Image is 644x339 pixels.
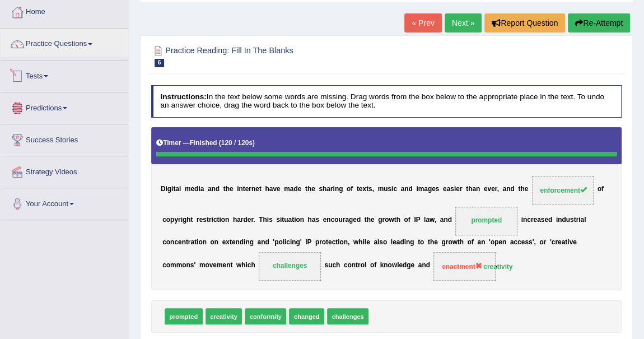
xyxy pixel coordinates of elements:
[248,216,251,224] b: e
[328,238,332,246] b: e
[444,216,447,224] b: n
[290,185,294,193] b: a
[404,216,408,224] b: o
[404,185,408,193] b: n
[333,185,334,193] b: i
[391,238,393,246] b: l
[162,238,166,246] b: c
[384,185,388,193] b: u
[455,207,517,235] span: Drop target
[298,185,302,193] b: e
[265,238,269,246] b: d
[277,185,281,193] b: e
[377,238,379,246] b: l
[179,185,181,193] b: l
[167,185,171,193] b: g
[379,238,383,246] b: s
[353,238,358,246] b: w
[226,238,230,246] b: x
[1,156,128,184] a: Strategy Videos
[170,216,174,224] b: p
[156,140,255,147] h5: Timer —
[255,185,259,193] b: e
[221,139,253,147] b: 120 / 120s
[489,238,491,246] b: '
[221,216,225,224] b: o
[338,216,342,224] b: u
[326,238,328,246] b: t
[383,238,387,246] b: o
[345,216,349,224] b: a
[1,188,128,216] a: Your Account
[447,185,451,193] b: a
[197,238,198,246] b: i
[377,185,384,193] b: m
[151,85,622,117] h4: In the text below some words are missing. Drag words from the box below to the appropriate place ...
[257,238,261,246] b: a
[378,216,382,224] b: g
[250,238,254,246] b: g
[468,185,472,193] b: h
[472,238,474,246] b: f
[351,185,353,193] b: f
[330,185,333,193] b: r
[447,216,451,224] b: d
[338,238,339,246] b: i
[166,216,170,224] b: o
[305,185,307,193] b: t
[190,216,193,224] b: t
[319,185,323,193] b: s
[186,216,190,224] b: h
[323,185,326,193] b: h
[460,238,464,246] b: h
[344,238,348,246] b: n
[353,216,357,224] b: e
[166,238,170,246] b: o
[534,238,535,246] b: ,
[214,238,218,246] b: n
[520,185,524,193] b: h
[292,216,294,224] b: t
[523,216,527,224] b: n
[199,216,203,224] b: e
[400,238,404,246] b: d
[174,216,178,224] b: y
[366,185,368,193] b: t
[418,185,424,193] b: m
[245,185,249,193] b: e
[241,216,244,224] b: r
[562,216,566,224] b: d
[182,238,186,246] b: n
[440,216,444,224] b: a
[322,238,326,246] b: o
[261,238,265,246] b: n
[598,185,601,193] b: o
[1,61,128,89] a: Tests
[269,185,273,193] b: a
[452,238,457,246] b: w
[445,13,482,32] a: Next »
[155,59,165,67] span: 6
[315,216,319,224] b: s
[240,238,244,246] b: d
[307,216,311,224] b: h
[219,216,221,224] b: i
[312,216,316,224] b: a
[481,238,485,246] b: n
[365,216,367,224] b: t
[393,238,396,246] b: e
[222,238,226,246] b: e
[456,185,460,193] b: e
[174,238,178,246] b: c
[495,185,497,193] b: r
[253,139,255,147] b: )
[365,238,366,246] b: l
[497,185,499,193] b: ,
[348,238,349,246] b: ,
[286,238,290,246] b: c
[305,238,307,246] b: I
[357,185,359,193] b: t
[173,185,175,193] b: t
[394,216,396,224] b: t
[502,185,506,193] b: a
